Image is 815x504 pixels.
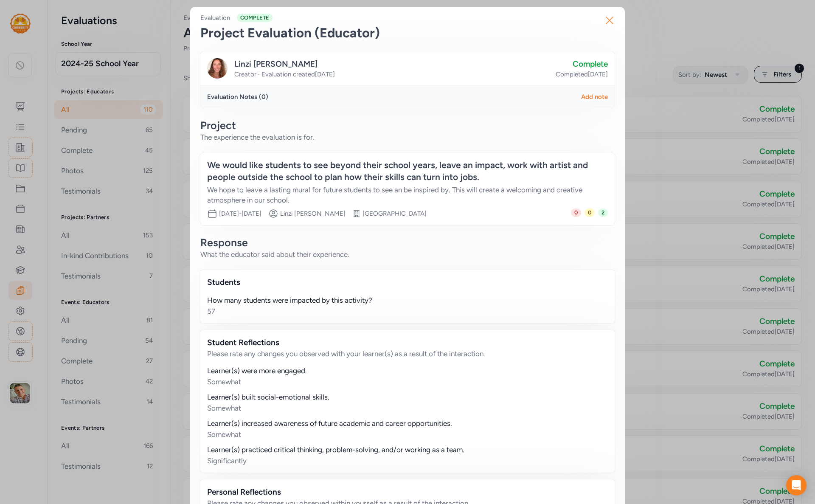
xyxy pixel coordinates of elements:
span: Completed [DATE] [556,70,608,79]
div: Learner(s) built social-emotional skills. [207,392,608,402]
span: Linzi [PERSON_NAME] [280,209,346,218]
div: Learner(s) practiced critical thinking, problem-solving, and/or working as a team. [207,445,608,455]
div: The experience the evaluation is for. [200,132,615,142]
span: [DATE] - [DATE] [219,209,261,218]
div: Add note [581,93,608,101]
span: Creator [234,70,256,78]
span: 0 [585,208,595,217]
div: Linzi [PERSON_NAME] [234,58,335,70]
span: Evaluation created [DATE] [261,70,335,78]
div: Project [200,118,615,132]
span: COMPLETE [237,14,273,22]
div: Evaluation Notes ( 0 ) [207,93,268,101]
span: 0 [571,208,581,217]
img: hyO0zTF6QmqjAAlsKV2L [207,58,228,79]
div: Evaluation [200,14,230,22]
div: [GEOGRAPHIC_DATA] [363,209,427,218]
div: Somewhat [207,377,608,387]
div: We hope to leave a lasting mural for future students to see an be inspired by. This will create a... [207,185,591,205]
div: Project Evaluation (Educator) [200,25,615,41]
div: Student Reflections [207,337,608,359]
div: Learner(s) were more engaged. [207,366,608,376]
div: Open Intercom Messenger [786,475,807,496]
span: Complete [573,59,608,69]
div: Significantly [207,456,608,466]
div: What the educator said about their experience. [200,249,615,259]
div: Please rate any changes you observed with your learner(s) as a result of the interaction. [207,349,608,359]
div: Somewhat [207,403,608,413]
span: · [258,70,260,78]
span: 2 [598,208,608,217]
div: 57 [207,306,608,316]
div: Students [207,276,608,288]
div: How many students were impacted by this activity? [207,295,608,305]
div: We would like students to see beyond their school years, leave an impact, work with artist and pe... [207,159,591,183]
div: Learner(s) increased awareness of future academic and career opportunities. [207,418,608,428]
div: Somewhat [207,429,608,439]
div: Response [200,236,615,249]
